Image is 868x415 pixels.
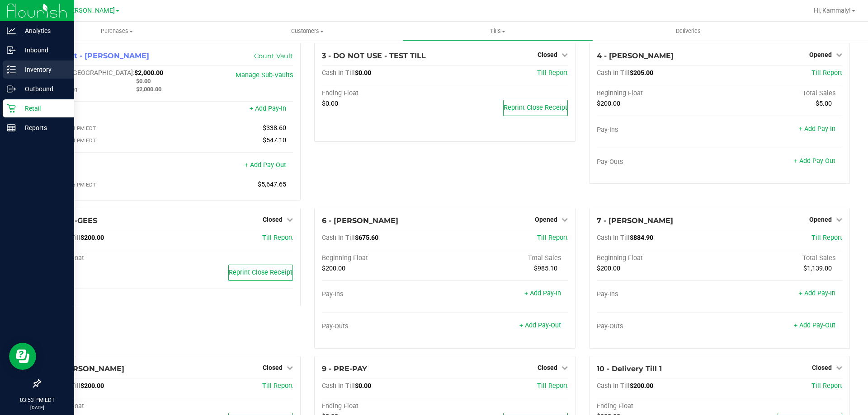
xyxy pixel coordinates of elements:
[519,322,561,329] a: + Add Pay-Out
[322,290,445,298] div: Pay-Ins
[799,125,835,133] a: + Add Pay-In
[236,71,293,79] a: Manage Sub-Vaults
[593,22,783,41] a: Deliveries
[322,254,445,262] div: Beginning Float
[47,254,170,262] div: Ending Float
[7,123,16,132] inline-svg: Reports
[803,265,832,272] span: $1,139.00
[534,265,557,272] span: $985.10
[812,364,832,371] span: Closed
[322,51,426,60] span: 3 - DO NOT USE - TEST TILL
[322,265,345,272] span: $200.00
[809,216,832,223] span: Opened
[597,265,620,272] span: $200.00
[630,382,653,390] span: $200.00
[47,162,170,170] div: Pay-Outs
[262,382,293,390] span: Till Report
[538,51,557,58] span: Closed
[16,64,70,75] p: Inventory
[263,124,286,132] span: $338.60
[47,364,124,373] span: 8 - [PERSON_NAME]
[811,382,842,390] a: Till Report
[7,46,16,55] inline-svg: Inbound
[322,364,367,373] span: 9 - PRE-PAY
[503,100,568,116] button: Reprint Close Receipt
[322,382,355,390] span: Cash In Till
[719,254,842,262] div: Total Sales
[597,402,720,410] div: Ending Float
[355,234,378,242] span: $675.60
[16,45,70,56] p: Inbound
[322,402,445,410] div: Ending Float
[4,404,70,411] p: [DATE]
[816,100,832,107] span: $5.00
[355,382,371,390] span: $0.00
[811,234,842,242] span: Till Report
[7,84,16,93] inline-svg: Outbound
[228,265,293,281] button: Reprint Close Receipt
[597,126,720,134] div: Pay-Ins
[212,22,402,41] a: Customers
[794,322,835,329] a: + Add Pay-Out
[16,25,70,36] p: Analytics
[134,69,163,77] span: $2,000.00
[535,216,557,223] span: Opened
[537,382,568,390] a: Till Report
[22,27,212,35] span: Purchases
[504,104,567,112] span: Reprint Close Receipt
[47,106,170,114] div: Pay-Ins
[597,364,662,373] span: 10 - Delivery Till 1
[16,122,70,133] p: Reports
[719,89,842,98] div: Total Sales
[809,51,832,58] span: Opened
[22,22,212,41] a: Purchases
[811,69,842,77] a: Till Report
[9,343,36,370] iframe: Resource center
[245,161,286,169] a: + Add Pay-Out
[136,86,161,93] span: $2,000.00
[322,89,445,98] div: Ending Float
[794,157,835,165] a: + Add Pay-Out
[814,7,851,14] span: Hi, Kammaly!
[263,364,283,371] span: Closed
[597,382,630,390] span: Cash In Till
[258,181,286,188] span: $5,647.65
[597,322,720,331] div: Pay-Outs
[402,22,593,41] a: Tills
[322,69,355,77] span: Cash In Till
[524,289,561,297] a: + Add Pay-In
[597,89,720,98] div: Beginning Float
[445,254,568,262] div: Total Sales
[597,158,720,166] div: Pay-Outs
[322,100,338,107] span: $0.00
[537,69,568,77] a: Till Report
[597,254,720,262] div: Beginning Float
[65,7,115,14] span: [PERSON_NAME]
[538,364,557,371] span: Closed
[47,51,149,60] span: 1 - Vault - [PERSON_NAME]
[597,51,674,60] span: 4 - [PERSON_NAME]
[537,234,568,242] a: Till Report
[322,322,445,331] div: Pay-Outs
[254,52,293,60] a: Count Vault
[630,69,653,77] span: $205.00
[597,69,630,77] span: Cash In Till
[664,27,713,35] span: Deliveries
[403,27,592,35] span: Tills
[250,105,286,112] a: + Add Pay-In
[597,234,630,242] span: Cash In Till
[229,269,292,276] span: Reprint Close Receipt
[263,216,283,223] span: Closed
[355,69,371,77] span: $0.00
[7,104,16,113] inline-svg: Retail
[262,234,293,242] span: Till Report
[136,78,151,84] span: $0.00
[597,100,620,107] span: $200.00
[597,216,673,225] span: 7 - [PERSON_NAME]
[597,290,720,298] div: Pay-Ins
[16,84,70,94] p: Outbound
